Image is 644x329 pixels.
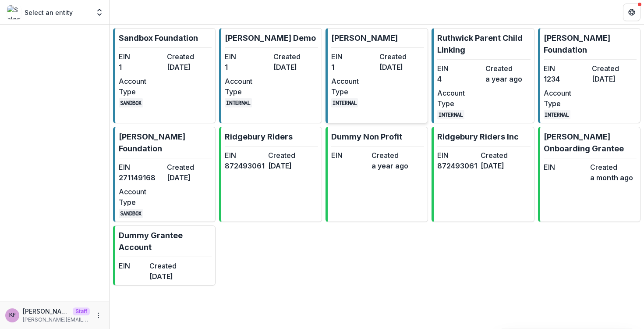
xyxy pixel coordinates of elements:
dd: 1234 [544,74,588,84]
dd: [DATE] [481,161,520,171]
dt: EIN [119,261,146,271]
dd: 872493061 [225,161,265,171]
dd: a year ago [485,74,530,84]
p: [PERSON_NAME] [331,32,398,44]
a: [PERSON_NAME] DemoEIN1Created[DATE]Account TypeINTERNAL [219,28,322,123]
dd: 1 [331,62,376,72]
dt: Created [273,51,318,62]
code: SANDBOX [119,98,143,107]
p: [PERSON_NAME] Onboarding Grantee [544,131,637,154]
a: Ridgebury Riders IncEIN872493061Created[DATE] [432,127,534,222]
dt: Account Type [225,76,269,97]
a: [PERSON_NAME]EIN1Created[DATE]Account TypeINTERNAL [326,28,428,123]
code: SANDBOX [119,209,143,218]
dt: Account Type [437,88,482,109]
dt: EIN [437,150,477,161]
p: Dummy Non Profit [331,131,402,143]
p: Ridgebury Riders Inc [437,131,519,143]
a: Dummy Grantee AccountEINCreated[DATE] [113,225,216,286]
p: [PERSON_NAME] [23,307,69,316]
dd: [DATE] [592,74,637,84]
p: [PERSON_NAME] Foundation [119,131,212,154]
dt: Created [167,51,212,62]
dd: a year ago [372,161,408,171]
p: Select an entity [25,8,73,17]
dt: EIN [544,63,588,74]
p: Dummy Grantee Account [119,229,212,253]
code: INTERNAL [225,98,252,107]
dt: Account Type [119,186,163,207]
div: Kyle Ford [9,312,16,318]
dt: EIN [331,150,368,161]
dd: 4 [437,74,482,84]
p: [PERSON_NAME] Foundation [544,32,637,56]
dt: EIN [119,51,163,62]
code: INTERNAL [437,110,464,119]
dd: 271149168 [119,172,163,183]
button: Open entity switcher [93,4,106,21]
dt: EIN [225,150,265,161]
a: Sandbox FoundationEIN1Created[DATE]Account TypeSANDBOX [113,28,216,123]
p: [PERSON_NAME] Demo [225,32,316,44]
a: Ridgebury RidersEIN872493061Created[DATE] [219,127,322,222]
a: Ruthwick Parent Child LinkingEIN4Createda year agoAccount TypeINTERNAL [432,28,534,123]
dd: [DATE] [149,271,177,282]
code: INTERNAL [544,110,571,119]
dd: [DATE] [167,62,212,72]
dd: [DATE] [268,161,308,171]
code: INTERNAL [331,98,358,107]
p: [PERSON_NAME][EMAIL_ADDRESS][DOMAIN_NAME] [23,316,90,324]
p: Staff [73,308,90,315]
dt: Account Type [119,76,163,97]
button: More [93,310,104,321]
dt: EIN [437,63,482,74]
dt: Created [592,63,637,74]
a: [PERSON_NAME] FoundationEIN271149168Created[DATE]Account TypeSANDBOX [113,127,216,222]
dt: Created [268,150,308,161]
dd: a month ago [590,172,633,183]
dt: Created [379,51,424,62]
dd: 1 [119,62,163,72]
dt: Created [372,150,408,161]
dd: 872493061 [437,161,477,171]
dt: EIN [119,162,163,172]
p: Ridgebury Riders [225,131,293,143]
dt: Created [485,63,530,74]
dd: 1 [225,62,269,72]
dd: [DATE] [167,172,212,183]
dt: Created [481,150,520,161]
dt: EIN [544,162,587,172]
dt: EIN [331,51,376,62]
button: Get Help [623,4,640,21]
img: Select an entity [7,5,21,19]
dt: EIN [225,51,269,62]
dt: Account Type [544,88,588,109]
a: Dummy Non ProfitEINCreateda year ago [326,127,428,222]
a: [PERSON_NAME] Onboarding GranteeEINCreateda month ago [538,127,640,222]
dt: Created [149,261,177,271]
p: Ruthwick Parent Child Linking [437,32,530,56]
p: Sandbox Foundation [119,32,198,44]
a: [PERSON_NAME] FoundationEIN1234Created[DATE]Account TypeINTERNAL [538,28,640,123]
dt: Account Type [331,76,376,97]
dd: [DATE] [273,62,318,72]
dd: [DATE] [379,62,424,72]
dt: Created [167,162,212,172]
dt: Created [590,162,633,172]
